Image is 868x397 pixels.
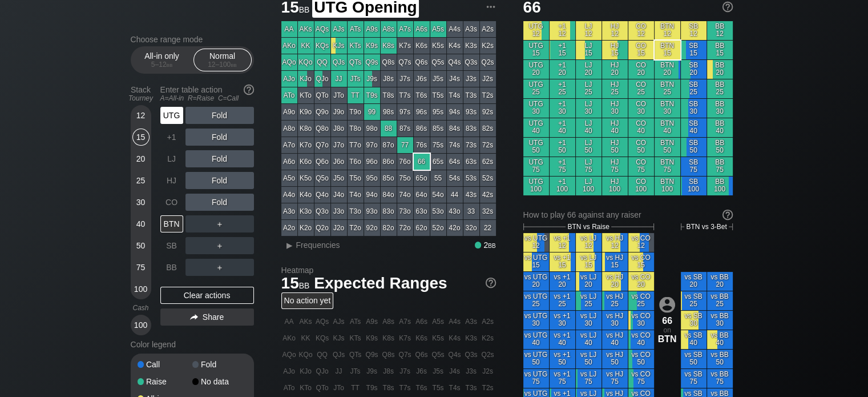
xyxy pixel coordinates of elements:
[655,60,680,79] div: BTN 20
[480,203,496,219] div: 32s
[138,378,192,386] div: Raise
[430,71,446,87] div: J5s
[397,137,413,153] div: 77
[655,157,680,176] div: BTN 75
[397,71,413,87] div: J7s
[523,157,549,176] div: UTG 75
[463,54,479,70] div: Q3s
[681,41,706,59] div: SB 15
[190,314,198,320] img: share.864f2f62.svg
[414,87,430,103] div: T6s
[447,38,463,54] div: K4s
[480,187,496,203] div: 42s
[298,87,314,103] div: KTo
[126,81,156,107] div: Stack
[314,104,330,120] div: Q9o
[721,208,734,221] img: help.32db89a4.svg
[447,21,463,37] div: A4s
[348,170,364,186] div: T5o
[414,121,430,137] div: 86s
[381,187,397,203] div: 84o
[364,154,380,170] div: 96o
[414,137,430,153] div: 76s
[480,104,496,120] div: 92s
[447,154,463,170] div: 64s
[298,170,314,186] div: K5o
[628,138,654,157] div: CO 50
[430,137,446,153] div: 75s
[348,220,364,236] div: T2o
[576,118,601,137] div: LJ 40
[314,187,330,203] div: Q4o
[628,79,654,98] div: CO 25
[185,150,254,167] div: Fold
[348,203,364,219] div: T3o
[314,203,330,219] div: Q3o
[550,60,575,79] div: +1 20
[364,87,380,103] div: T9s
[550,41,575,59] div: +1 15
[160,107,183,124] div: UTG
[281,87,297,103] div: ATo
[281,104,297,120] div: A9o
[628,118,654,137] div: CO 40
[430,203,446,219] div: 53o
[397,104,413,120] div: 97s
[480,71,496,87] div: J2s
[281,154,297,170] div: A6o
[602,118,628,137] div: HJ 40
[314,170,330,186] div: Q5o
[160,194,183,211] div: CO
[523,41,549,59] div: UTG 15
[298,187,314,203] div: K4o
[523,21,549,40] div: UTG 12
[364,187,380,203] div: 94o
[132,316,150,334] div: 100
[523,60,549,79] div: UTG 20
[485,276,497,289] img: help.32db89a4.svg
[314,137,330,153] div: Q7o
[447,87,463,103] div: T4s
[132,172,150,189] div: 25
[414,187,430,203] div: 64o
[707,99,733,118] div: BB 30
[348,21,364,37] div: ATs
[381,21,397,37] div: A8s
[281,21,297,37] div: AA
[463,203,479,219] div: 33
[463,104,479,120] div: 93s
[628,157,654,176] div: CO 75
[628,21,654,40] div: CO 12
[160,150,183,167] div: LJ
[364,54,380,70] div: Q9s
[397,38,413,54] div: K7s
[463,121,479,137] div: 83s
[576,21,601,40] div: LJ 12
[447,220,463,236] div: 42o
[550,99,575,118] div: +1 30
[447,104,463,120] div: 94s
[298,121,314,137] div: K8o
[364,137,380,153] div: 97o
[281,187,297,203] div: A4o
[447,54,463,70] div: Q4s
[523,99,549,118] div: UTG 30
[381,121,397,137] div: 88
[681,157,706,176] div: SB 75
[381,170,397,186] div: 85o
[576,79,601,98] div: LJ 25
[550,233,575,252] div: vs +1 12
[397,220,413,236] div: 72o
[463,87,479,103] div: T3s
[430,220,446,236] div: 52o
[628,41,654,59] div: CO 15
[576,41,601,59] div: LJ 15
[299,2,310,15] span: bb
[463,170,479,186] div: 53s
[430,121,446,137] div: 85s
[430,154,446,170] div: 65s
[298,137,314,153] div: K7o
[480,170,496,186] div: 52s
[231,61,237,69] span: bb
[314,54,330,70] div: QQ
